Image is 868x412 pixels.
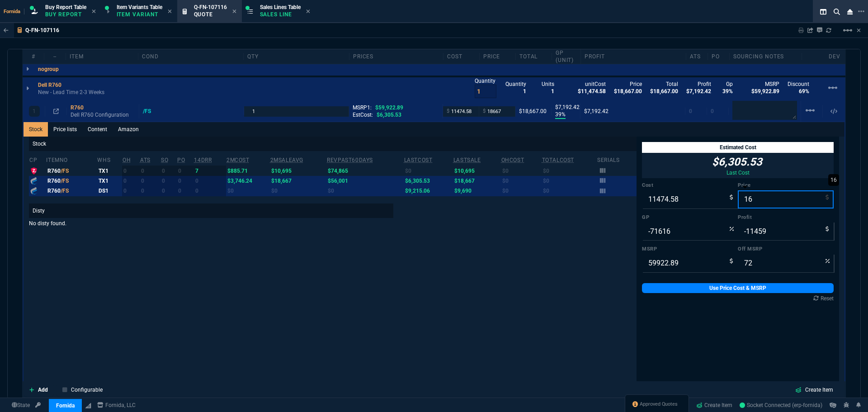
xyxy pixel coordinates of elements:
td: $0 [501,186,542,196]
div: PO [708,53,730,60]
div: price [480,53,516,60]
label: MSRP [642,246,738,253]
nx-icon: Close Tab [168,8,172,15]
div: Estimated Cost [642,142,834,153]
td: 0 [193,186,226,196]
nx-icon: Search [830,6,844,17]
span: Buy Report Table [45,4,86,10]
span: Item Variants Table [117,4,162,10]
td: 0 [160,186,177,196]
a: Use Price Cost & MSRP [642,283,834,293]
a: msbcCompanyName [94,401,138,409]
label: Off MSRP [738,246,834,253]
label: Price [738,182,834,189]
a: Amazon [113,122,144,137]
span: /FS [61,188,69,194]
nx-icon: Close Tab [306,8,310,15]
div: # [23,53,44,60]
span: Sales Lines Table [260,4,301,10]
div: $18,667.00 [519,108,547,115]
td: 0 [122,166,140,175]
nx-icon: Open In Opposite Panel [53,108,59,114]
td: 0 [160,176,177,186]
abbr: Total revenue past 60 days [327,157,373,163]
p: Item Variant [117,11,162,18]
div: Sourcing Notes [730,53,802,60]
p: No disty found. [29,220,393,227]
td: $56,001 [326,176,403,186]
nx-icon: Close Tab [92,8,96,15]
td: DS1 [97,186,122,196]
td: $0 [226,186,269,196]
div: dev [824,53,845,60]
mat-icon: Example home icon [827,82,838,93]
p: Add [38,386,48,394]
td: $0 [542,186,597,196]
div: /FS [143,108,160,115]
td: $10,695 [453,166,501,175]
abbr: The last SO Inv price. No time limit. (ignore zeros) [453,157,481,163]
div: R760 [47,187,96,194]
a: Stock [24,122,48,137]
p: $7,192.42 [555,104,576,111]
td: TX1 [97,166,122,175]
nx-icon: Open New Tab [858,7,864,16]
a: Create Item [788,384,840,396]
span: /FS [61,178,69,184]
p: New - Lead Time 2-3 Weeks [38,89,104,96]
a: Hide Workbench [857,27,861,34]
span: $ [447,108,449,115]
span: Q-FN-107116 [194,4,227,10]
abbr: Avg Sale from SO invoices for 2 months [270,157,303,163]
td: $0 [326,186,403,196]
abbr: Avg Cost of Inventory on-hand [501,157,524,163]
span: Approved Quotes [640,401,678,408]
div: cost [443,53,480,60]
td: $6,305.53 [404,176,453,186]
p: Quote [194,11,227,18]
a: Global State [9,401,33,409]
p: 39% [555,111,566,119]
abbr: Total units in inventory => minus on SO => plus on PO [140,157,151,163]
label: Profit [738,214,834,221]
p: Dell R760 Configuration [71,111,135,118]
td: $18,667 [453,176,501,186]
p: Dell R760 [38,81,61,89]
div: EstCost: [353,111,439,118]
td: $74,865 [326,166,403,175]
p: Quantity [475,77,496,85]
p: Buy Report [45,11,86,18]
td: 0 [177,176,193,186]
p: Stock [29,137,637,151]
td: $0 [501,176,542,186]
th: ItemNo [46,153,97,166]
td: 0 [140,176,160,186]
td: 0 [177,166,193,175]
p: nogroup [38,66,59,73]
p: Q-FN-107116 [25,27,59,34]
a: Content [82,122,113,137]
td: $0 [542,166,597,175]
td: 0 [160,166,177,175]
abbr: Total units on open Purchase Orders [177,157,185,163]
td: $9,690 [453,186,501,196]
td: $0 [270,186,327,196]
div: MSRP1: [353,104,439,111]
div: R760 [71,104,135,111]
p: $6,305.53 [712,155,762,169]
a: API TOKEN [33,401,43,409]
div: qty [244,53,349,60]
nx-icon: Split Panels [816,6,830,17]
span: 0 [711,108,714,114]
td: 0 [122,186,140,196]
p: 1 [33,108,36,115]
abbr: Total sales last 14 days [194,157,212,163]
div: GP (unit) [552,49,581,64]
abbr: Total Cost of Units on Hand [542,157,574,163]
th: WHS [97,153,122,166]
td: $18,667 [270,176,327,186]
label: GP [642,214,738,221]
span: $6,305.53 [377,112,401,118]
p: Last Cost [712,169,764,176]
nx-icon: Back to Table [4,27,9,33]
